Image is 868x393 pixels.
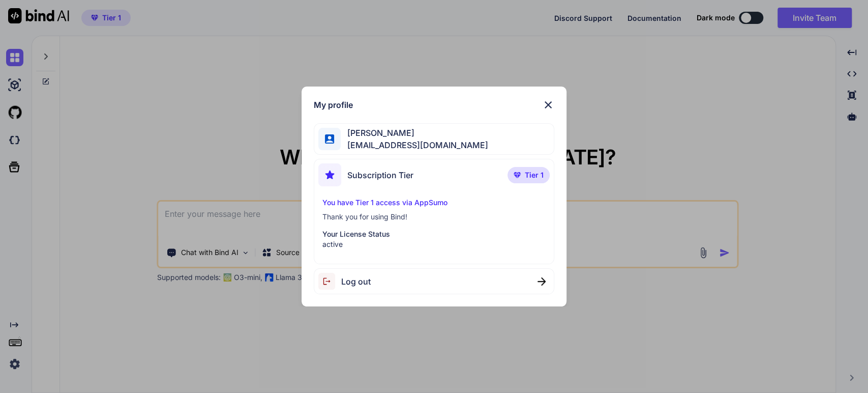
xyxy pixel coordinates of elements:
img: subscription [318,163,341,186]
img: profile [325,134,335,144]
span: Subscription Tier [347,169,413,181]
p: You have Tier 1 access via AppSumo [322,198,546,208]
span: Tier 1 [525,170,544,180]
p: Your License Status [322,229,546,239]
p: active [322,239,546,249]
img: close [537,277,546,286]
p: Thank you for using Bind! [322,212,546,222]
img: logout [318,273,341,290]
img: premium [514,172,521,178]
span: [PERSON_NAME] [341,127,488,139]
h1: My profile [314,99,353,111]
span: Log out [341,275,371,288]
img: close [542,99,554,111]
span: [EMAIL_ADDRESS][DOMAIN_NAME] [341,139,488,151]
